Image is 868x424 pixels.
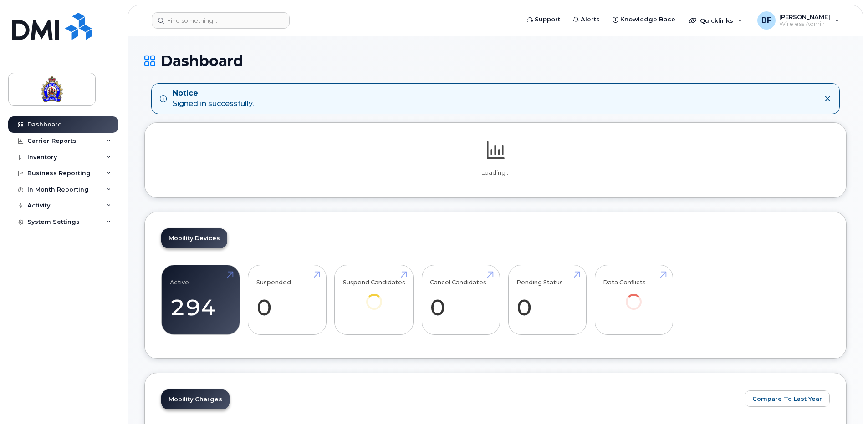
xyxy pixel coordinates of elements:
[745,390,830,407] button: Compare To Last Year
[161,169,830,177] p: Loading...
[430,270,491,330] a: Cancel Candidates 0
[173,88,254,99] strong: Notice
[343,270,405,322] a: Suspend Candidates
[161,389,230,409] a: Mobility Charges
[173,88,254,109] div: Signed in successfully.
[256,270,318,330] a: Suspended 0
[516,270,578,330] a: Pending Status 0
[603,270,664,322] a: Data Conflicts
[752,394,822,403] span: Compare To Last Year
[144,53,847,69] h1: Dashboard
[170,270,231,330] a: Active 294
[161,228,227,248] a: Mobility Devices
